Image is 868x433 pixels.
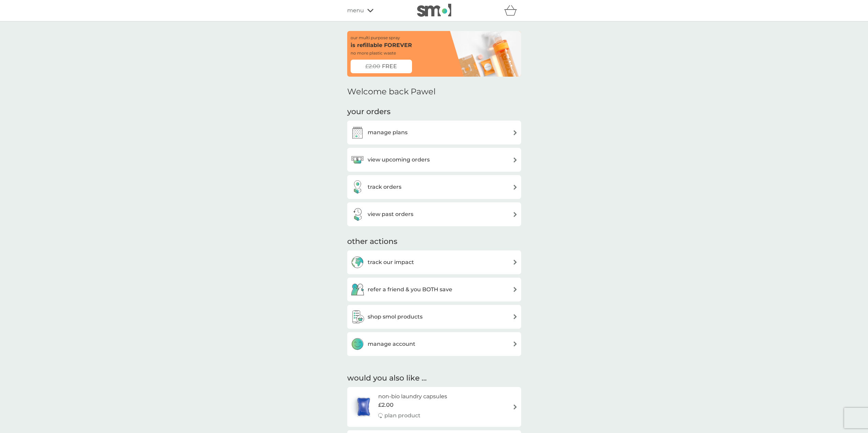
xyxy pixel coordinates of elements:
[504,4,521,17] div: basket
[368,285,452,294] h3: refer a friend & you BOTH save
[351,395,377,419] img: non-bio laundry capsules
[351,41,412,50] p: is refillable FOREVER
[513,404,518,409] img: arrow right
[368,312,423,321] h3: shop smol products
[368,258,414,267] h3: track our impact
[368,183,401,191] h3: track orders
[513,212,518,217] img: arrow right
[513,341,518,346] img: arrow right
[384,411,421,420] p: plan product
[347,6,364,15] span: menu
[513,287,518,292] img: arrow right
[347,87,436,97] h2: Welcome back Pawel
[417,4,451,17] img: smol
[513,260,518,265] img: arrow right
[365,62,380,71] span: £2.00
[347,107,391,117] h3: your orders
[513,314,518,319] img: arrow right
[368,340,415,349] h3: manage account
[368,210,413,219] h3: view past orders
[368,128,408,137] h3: manage plans
[347,373,521,384] h2: would you also like ...
[351,50,396,56] p: no more plastic waste
[378,401,394,409] span: £2.00
[368,155,430,164] h3: view upcoming orders
[513,157,518,163] img: arrow right
[513,185,518,190] img: arrow right
[513,130,518,135] img: arrow right
[378,392,447,401] h6: non-bio laundry capsules
[351,34,400,41] p: our multi purpose spray
[347,236,397,247] h3: other actions
[382,62,397,71] span: FREE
